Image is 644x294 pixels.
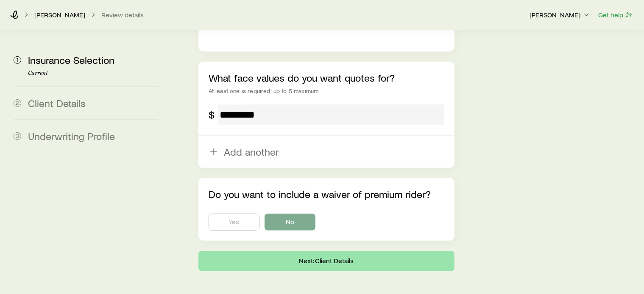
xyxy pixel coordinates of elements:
span: 1 [14,56,21,64]
button: Add another [198,136,455,168]
button: Next: Client Details [198,251,455,271]
label: What face values do you want quotes for? [209,71,395,84]
span: 2 [14,99,21,107]
button: Yes [209,214,259,231]
span: Insurance Selection [28,54,114,66]
button: No [265,214,315,231]
div: $ [209,109,215,121]
a: [PERSON_NAME] [34,11,86,19]
p: Do you want to include a waiver of premium rider? [209,188,445,200]
span: 3 [14,132,21,140]
button: [PERSON_NAME] [529,10,591,20]
div: At least one is required; up to 5 maximum [209,88,445,94]
p: [PERSON_NAME] [530,11,591,19]
p: Current [28,70,158,77]
button: Get help [598,10,634,20]
span: Client Details [28,97,86,109]
span: Underwriting Profile [28,130,115,142]
button: Review details [101,11,144,19]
